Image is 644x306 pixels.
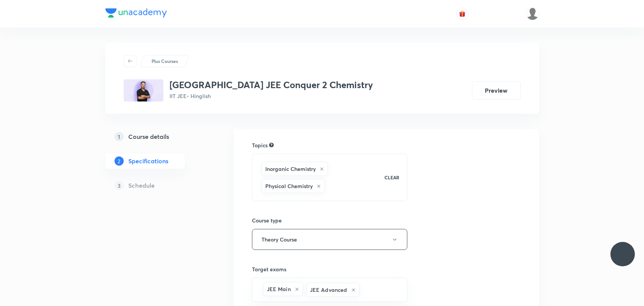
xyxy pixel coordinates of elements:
p: IIT JEE • Hinglish [169,92,373,100]
h5: Schedule [128,181,155,190]
p: 1 [115,132,124,141]
a: Company Logo [105,8,167,19]
img: avatar [459,10,466,17]
p: 3 [115,181,124,190]
h6: Inorganic Chemistry [265,165,316,173]
h3: [GEOGRAPHIC_DATA] JEE Conquer 2 Chemistry [169,79,373,90]
h6: JEE Main [267,285,291,293]
p: CLEAR [384,174,399,181]
img: ttu [618,250,627,259]
a: 1Course details [105,129,209,144]
button: Open [403,289,404,291]
img: Company Logo [105,8,167,18]
button: Preview [472,81,521,100]
button: avatar [456,8,468,20]
p: 2 [115,156,124,166]
h6: Physical Chemistry [265,182,313,190]
h6: Topics [252,141,268,149]
img: Sudipta Bose [526,7,539,20]
button: Theory Course [252,229,408,250]
h5: Specifications [128,156,168,166]
h6: Target exams [252,265,408,273]
p: Plus Courses [152,58,178,64]
h6: Course type [252,216,408,224]
h6: JEE Advanced [310,286,347,294]
h5: Course details [128,132,169,141]
img: 73E9752A-E8D4-435C-AE22-FEAAE7FEAB34_plus.png [124,79,163,101]
div: Search for topics [269,142,274,148]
